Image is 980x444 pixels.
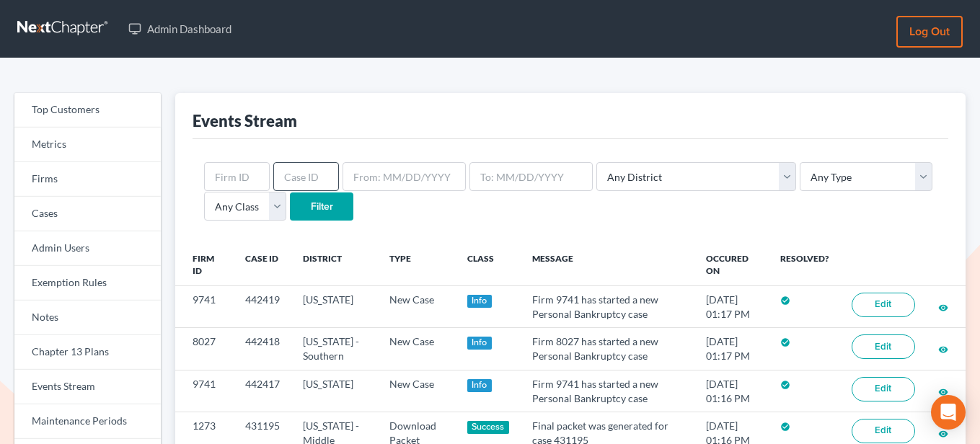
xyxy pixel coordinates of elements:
i: visibility [938,345,948,355]
td: [DATE] 01:17 PM [694,328,769,370]
div: Info [467,295,492,308]
a: Metrics [14,128,161,162]
th: Occured On [694,244,769,286]
i: visibility [938,387,948,397]
td: [DATE] 01:16 PM [694,370,769,412]
a: Admin Users [14,231,161,266]
td: Firm 9741 has started a new Personal Bankruptcy case [521,286,694,328]
a: Notes [14,301,161,335]
td: 442417 [234,370,291,412]
div: Open Intercom Messenger [931,395,966,430]
input: Case ID [273,162,339,191]
a: Events Stream [14,370,161,404]
th: Firm ID [175,244,234,286]
a: Maintenance Periods [14,404,161,439]
i: visibility [938,303,948,313]
td: [US_STATE] [291,370,377,412]
div: Info [467,337,492,350]
i: check_circle [780,422,790,432]
td: [US_STATE] [291,286,377,328]
i: check_circle [780,380,790,390]
input: Filter [290,192,353,221]
div: Info [467,379,492,392]
td: 442419 [234,286,291,328]
div: Success [467,421,509,434]
td: 9741 [175,286,234,328]
div: Events Stream [193,110,297,131]
a: Log out [896,16,963,48]
a: visibility [938,427,948,439]
th: Case ID [234,244,291,286]
td: New Case [378,370,456,412]
i: check_circle [780,296,790,306]
a: Exemption Rules [14,266,161,301]
th: Resolved? [769,244,840,286]
td: 9741 [175,370,234,412]
td: New Case [378,286,456,328]
td: 442418 [234,328,291,370]
a: Cases [14,197,161,231]
a: visibility [938,385,948,397]
td: Firm 9741 has started a new Personal Bankruptcy case [521,370,694,412]
a: Chapter 13 Plans [14,335,161,370]
td: New Case [378,328,456,370]
a: Edit [852,377,915,401]
a: visibility [938,301,948,313]
a: visibility [938,342,948,355]
a: Top Customers [14,93,161,128]
td: 8027 [175,328,234,370]
td: [DATE] 01:17 PM [694,286,769,328]
i: check_circle [780,337,790,347]
a: Admin Dashboard [121,16,239,42]
input: From: MM/DD/YYYY [343,162,466,191]
a: Firms [14,162,161,197]
i: visibility [938,429,948,439]
input: Firm ID [204,162,270,191]
th: Class [456,244,521,286]
th: District [291,244,377,286]
input: To: MM/DD/YYYY [469,162,593,191]
a: Edit [852,334,915,359]
td: Firm 8027 has started a new Personal Bankruptcy case [521,328,694,370]
th: Type [378,244,456,286]
td: [US_STATE] - Southern [291,328,377,370]
th: Message [521,244,694,286]
a: Edit [852,293,915,317]
a: Edit [852,419,915,443]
